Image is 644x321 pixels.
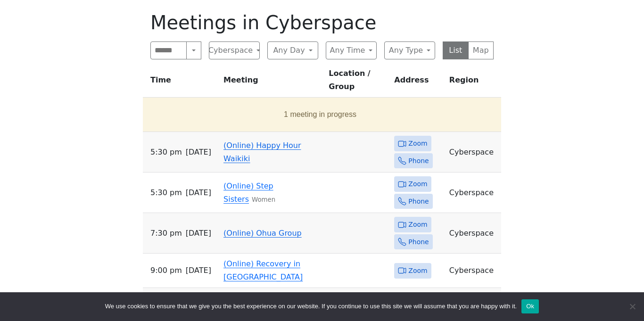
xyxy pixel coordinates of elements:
a: (Online) Ohua Group [223,229,302,238]
span: 9:00 PM [150,264,182,277]
span: Phone [408,155,429,167]
button: Cyberspace [209,41,260,59]
button: Ok [521,299,539,313]
span: [DATE] [186,186,211,199]
td: Cyberspace [446,213,501,254]
td: Cyberspace [446,132,501,173]
button: List [443,41,469,59]
th: Location / Group [325,67,390,98]
td: Cyberspace [446,173,501,213]
span: Zoom [408,219,427,230]
small: Women [252,196,275,203]
span: [DATE] [186,264,211,277]
span: [DATE] [186,227,211,240]
button: Any Time [326,41,377,59]
th: Address [390,67,446,98]
span: 5:30 PM [150,146,182,159]
span: We use cookies to ensure that we give you the best experience on our website. If you continue to ... [105,302,517,311]
a: (Online) Step Sisters [223,181,273,204]
span: Zoom [408,138,427,149]
button: Any Day [267,41,318,59]
button: Search [186,41,201,59]
h1: Meetings in Cyberspace [150,11,494,34]
a: (Online) Recovery in [GEOGRAPHIC_DATA] [223,259,303,281]
span: 7:30 PM [150,227,182,240]
span: Phone [408,196,429,207]
button: Map [468,41,494,59]
a: (Online) Happy Hour Waikiki [223,141,301,163]
input: Search [150,41,187,59]
button: Any Type [384,41,435,59]
th: Meeting [220,67,325,98]
span: Zoom [408,265,427,277]
span: 5:30 PM [150,186,182,199]
th: Region [446,67,501,98]
button: 1 meeting in progress [147,101,494,128]
span: [DATE] [186,146,211,159]
span: No [627,302,637,311]
th: Time [143,67,220,98]
span: Phone [408,236,429,248]
span: Zoom [408,178,427,190]
td: Cyberspace [446,254,501,288]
